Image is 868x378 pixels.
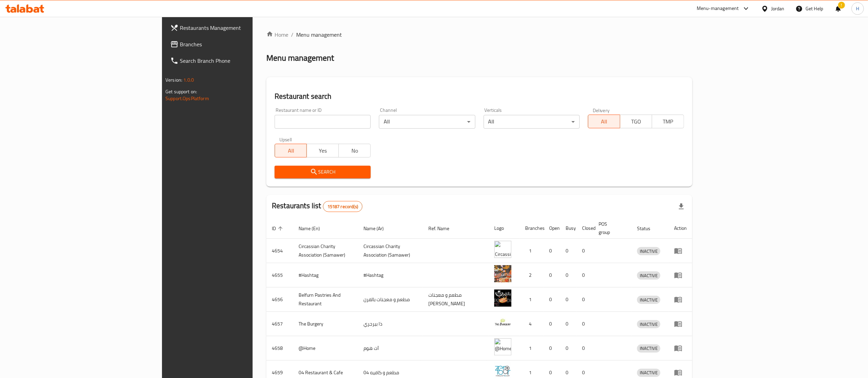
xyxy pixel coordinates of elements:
button: TMP [652,115,684,128]
div: Jordan [771,5,785,12]
td: 0 [577,336,593,361]
td: ​Circassian ​Charity ​Association​ (Samawer) [358,239,423,263]
td: Belfurn Pastries And Restaurant [293,287,358,312]
td: 0 [560,336,577,361]
span: All [591,117,617,127]
td: 1 [520,287,544,312]
button: No [338,144,371,157]
th: Busy [560,218,577,239]
td: ذا بيرجري [358,312,423,336]
div: INACTIVE [637,344,660,353]
input: Search for restaurant name or ID.. [275,115,371,129]
div: All [379,115,475,129]
td: 1 [520,336,544,361]
a: Restaurants Management [165,20,307,36]
label: Upsell [279,137,292,142]
span: Version: [165,75,182,84]
span: Search [280,168,365,176]
a: Support.OpsPlatform [165,94,209,103]
button: Yes [306,144,339,157]
td: 0 [560,263,577,287]
td: 0 [544,287,560,312]
div: Menu [674,368,687,377]
th: Action [669,218,692,239]
td: 0 [577,239,593,263]
span: 15187 record(s) [323,203,362,210]
td: مطعم و معجنات بالفرن [358,287,423,312]
td: 0 [577,263,593,287]
span: Get support on: [165,87,197,96]
td: 0 [560,239,577,263]
img: Belfurn Pastries And Restaurant [494,290,511,307]
td: آت هوم [358,336,423,361]
span: TMP [655,117,681,127]
th: Logo [489,218,520,239]
td: 0 [560,312,577,336]
span: TGO [623,117,649,127]
span: Name (Ar) [363,224,393,233]
h2: Restaurants list [272,201,362,212]
span: Yes [310,146,336,156]
span: INACTIVE [637,296,660,304]
td: 0 [544,336,560,361]
button: All [588,115,620,128]
div: Menu-management [697,4,739,13]
span: Search Branch Phone [180,57,301,65]
span: ID [272,224,285,233]
nav: breadcrumb [266,31,692,39]
span: No [342,146,368,156]
td: ​Circassian ​Charity ​Association​ (Samawer) [293,239,358,263]
td: 0 [544,263,560,287]
span: INACTIVE [637,272,660,280]
span: H [856,5,859,12]
img: #Hashtag [494,265,511,282]
td: @Home [293,336,358,361]
div: Menu [674,320,687,328]
div: Menu [674,295,687,304]
span: Name (En) [299,224,329,233]
span: All [278,146,304,156]
span: INACTIVE [637,344,660,352]
button: All [275,144,307,157]
h2: Restaurant search [275,91,684,102]
span: Branches [180,40,301,48]
label: Delivery [593,108,610,113]
a: Search Branch Phone [165,52,307,69]
span: Restaurants Management [180,24,301,32]
span: POS group [599,220,623,236]
div: Export file [673,198,690,215]
td: #Hashtag [293,263,358,287]
td: 1 [520,239,544,263]
th: Open [544,218,560,239]
div: Total records count [323,201,362,212]
td: 4 [520,312,544,336]
div: INACTIVE [637,369,660,377]
span: INACTIVE [637,320,660,328]
span: Status [637,224,659,233]
div: Menu [674,271,687,279]
span: Menu management [296,31,342,39]
td: The Burgery [293,312,358,336]
div: Menu [674,247,687,255]
a: Branches [165,36,307,52]
img: The Burgery [494,314,511,331]
button: Search [275,166,371,178]
th: Closed [577,218,593,239]
td: 0 [544,239,560,263]
td: مطعم و معجنات [PERSON_NAME] [423,287,489,312]
td: 0 [544,312,560,336]
img: @Home [494,338,511,355]
button: TGO [620,115,652,128]
td: 2 [520,263,544,287]
td: 0 [560,287,577,312]
span: INACTIVE [637,247,660,255]
td: #Hashtag [358,263,423,287]
img: ​Circassian ​Charity ​Association​ (Samawer) [494,241,511,258]
div: Menu [674,344,687,352]
span: INACTIVE [637,369,660,377]
td: 0 [577,312,593,336]
span: Ref. Name [428,224,458,233]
